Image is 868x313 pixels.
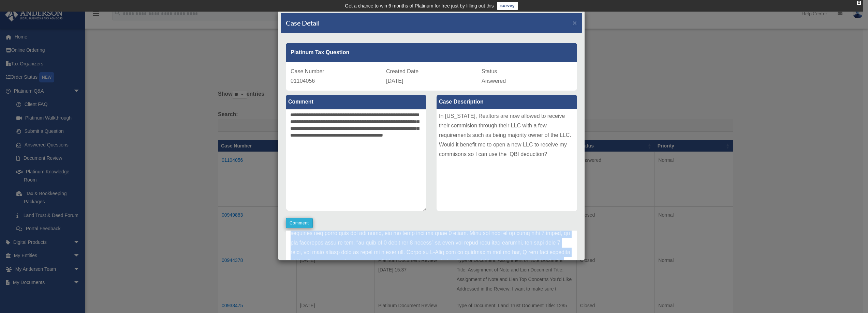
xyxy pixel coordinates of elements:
span: 01104056 [291,78,315,84]
div: Get a chance to win 6 months of Platinum for free just by filling out this [345,2,494,10]
span: Answered [482,78,506,84]
span: × [573,19,577,27]
button: Comment [286,218,313,228]
span: Case Number [291,68,324,74]
button: Close [573,19,577,26]
div: close [857,1,861,5]
span: Status [482,68,497,74]
label: Case Description [437,95,577,109]
h4: Case Detail [286,18,320,28]
a: survey [497,2,518,10]
div: Platinum Tax Question [286,43,577,62]
span: Created Date [386,68,418,74]
span: [DATE] [386,78,403,84]
div: In [US_STATE], Realtors are now allowed to receive their commision through their LLC with a few r... [437,109,577,211]
label: Comment [286,95,426,109]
